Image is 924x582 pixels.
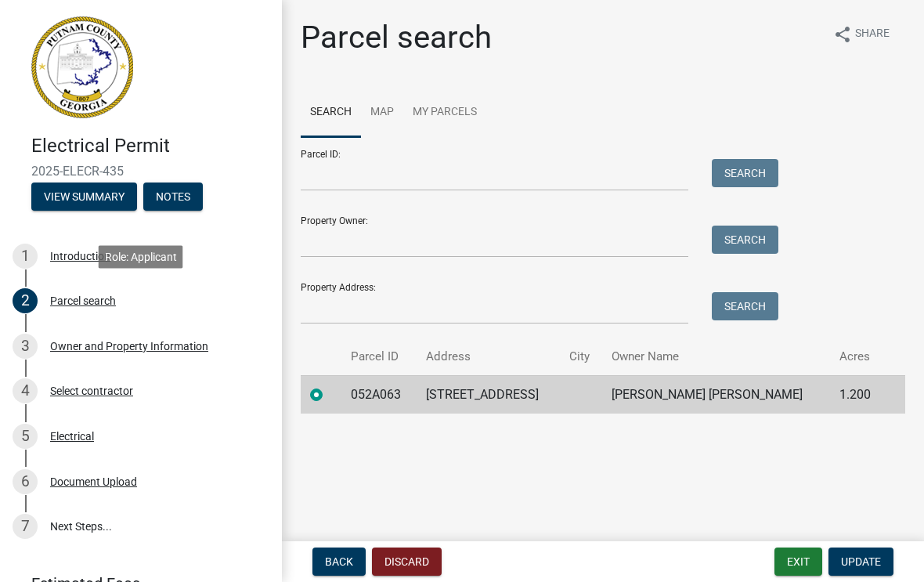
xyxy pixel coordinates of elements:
[828,548,893,576] button: Update
[31,183,137,211] button: View Summary
[821,19,902,49] button: shareShare
[31,135,269,157] h4: Electrical Permit
[417,338,560,375] th: Address
[50,476,137,487] div: Document Upload
[830,375,885,414] td: 1.200
[13,514,38,539] div: 7
[13,469,38,494] div: 6
[841,555,881,568] span: Update
[341,375,417,414] td: 052A063
[417,375,560,414] td: [STREET_ADDRESS]
[31,191,137,204] wm-modal-confirm: Summary
[712,159,778,187] button: Search
[774,548,822,576] button: Exit
[712,226,778,254] button: Search
[602,338,830,375] th: Owner Name
[325,555,353,568] span: Back
[50,385,133,396] div: Select contractor
[50,295,116,306] div: Parcel search
[31,164,251,179] span: 2025-ELECR-435
[13,334,38,359] div: 3
[403,88,486,138] a: My Parcels
[50,251,110,262] div: Introduction
[50,341,208,352] div: Owner and Property Information
[13,288,38,313] div: 2
[143,183,203,211] button: Notes
[341,338,417,375] th: Parcel ID
[143,191,203,204] wm-modal-confirm: Notes
[602,375,830,414] td: [PERSON_NAME] [PERSON_NAME]
[833,25,852,44] i: share
[13,378,38,403] div: 4
[372,548,442,576] button: Discard
[99,245,183,268] div: Role: Applicant
[50,431,94,442] div: Electrical
[361,88,403,138] a: Map
[301,19,492,56] h1: Parcel search
[13,244,38,269] div: 1
[855,25,890,44] span: Share
[31,16,133,118] img: Putnam County, Georgia
[830,338,885,375] th: Acres
[312,548,366,576] button: Back
[560,338,602,375] th: City
[301,88,361,138] a: Search
[13,424,38,449] div: 5
[712,292,778,320] button: Search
